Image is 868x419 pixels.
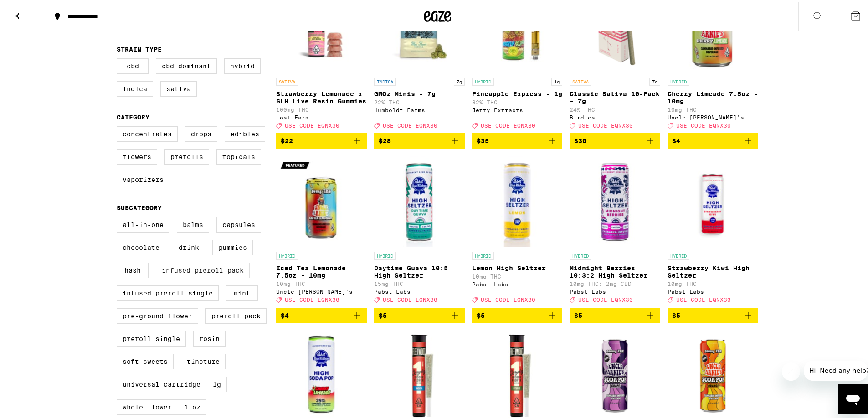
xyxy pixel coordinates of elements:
[578,121,633,127] span: USE CODE EQNX30
[472,88,563,96] p: Pineapple Express - 1g
[281,135,293,143] span: $22
[574,310,582,317] span: $5
[472,250,494,258] p: HYBRID
[551,76,562,84] p: 1g
[649,76,660,84] p: 7g
[117,124,178,140] label: Concentrates
[668,279,758,285] p: 10mg THC
[570,88,660,103] p: Classic Sativa 10-Pack - 7g
[472,98,563,103] p: 82% THC
[173,238,205,253] label: Drink
[276,131,367,147] button: Add to bag
[117,352,174,367] label: Soft Sweets
[472,154,563,305] a: Open page for Lemon High Seltzer from Pabst Labs
[838,383,868,412] iframe: Button to launch messaging window
[668,154,758,245] img: Pabst Labs - Strawberry Kiwi High Seltzer
[374,98,465,103] p: 22% THC
[117,398,206,413] label: Whole Flower - 1 oz
[374,105,465,111] div: Humboldt Farms
[454,76,465,84] p: 7g
[117,44,162,51] legend: Strain Type
[276,263,367,277] p: Iced Tea Lemonade 7.5oz - 10mg
[117,170,169,186] label: Vaporizers
[374,287,465,293] div: Pabst Labs
[181,352,226,367] label: Tincture
[117,202,162,210] legend: Subcategory
[472,263,563,270] p: Lemon High Seltzer
[374,88,465,96] p: GMOz Minis - 7g
[676,295,731,301] span: USE CODE EQNX30
[117,238,165,253] label: Chocolate
[578,295,633,301] span: USE CODE EQNX30
[672,310,680,317] span: $5
[477,135,489,143] span: $35
[374,154,465,305] a: Open page for Daytime Guava 10:5 High Seltzer from Pabst Labs
[472,154,563,245] img: Pabst Labs - Lemon High Seltzer
[379,310,387,317] span: $5
[374,306,465,321] button: Add to bag
[668,154,758,305] a: Open page for Strawberry Kiwi High Seltzer from Pabst Labs
[570,250,591,258] p: HYBRID
[481,121,535,127] span: USE CODE EQNX30
[226,284,258,299] label: Mint
[374,279,465,285] p: 15mg THC
[374,131,465,147] button: Add to bag
[216,147,261,163] label: Topicals
[383,121,437,127] span: USE CODE EQNX30
[570,105,660,111] p: 24% THC
[117,329,186,345] label: Preroll Single
[276,154,367,305] a: Open page for Iced Tea Lemonade 7.5oz - 10mg from Uncle Arnie's
[285,295,339,301] span: USE CODE EQNX30
[472,279,563,285] div: Pabst Labs
[374,76,396,84] p: INDICA
[570,263,660,277] p: Midnight Berries 10:3:2 High Seltzer
[156,261,250,276] label: Infused Preroll Pack
[276,279,367,285] p: 10mg THC
[668,76,689,84] p: HYBRID
[276,76,298,84] p: SATIVA
[276,250,298,258] p: HYBRID
[570,113,660,119] div: Birdies
[570,131,660,147] button: Add to bag
[117,147,157,163] label: Flowers
[205,306,267,322] label: Preroll Pack
[276,287,367,293] div: Uncle [PERSON_NAME]'s
[676,121,731,127] span: USE CODE EQNX30
[276,113,367,119] div: Lost Farm
[117,57,149,72] label: CBD
[185,124,217,140] label: Drops
[383,295,437,301] span: USE CODE EQNX30
[276,105,367,111] p: 100mg THC
[117,284,219,299] label: Infused Preroll Single
[117,306,198,322] label: Pre-ground Flower
[472,306,563,321] button: Add to bag
[160,79,197,95] label: Sativa
[193,329,226,345] label: Rosin
[570,76,591,84] p: SATIVA
[472,105,563,111] div: Jetty Extracts
[574,135,586,143] span: $30
[374,250,396,258] p: HYBRID
[570,154,660,305] a: Open page for Midnight Berries 10:3:2 High Seltzer from Pabst Labs
[216,215,261,231] label: Capsules
[5,6,66,14] span: Hi. Need any help?
[177,215,209,231] label: Balms
[276,306,367,321] button: Add to bag
[782,361,800,379] iframe: Close message
[224,57,261,72] label: Hybrid
[672,135,680,143] span: $4
[570,306,660,321] button: Add to bag
[225,124,265,140] label: Edibles
[374,154,465,245] img: Pabst Labs - Daytime Guava 10:5 High Seltzer
[117,79,153,95] label: Indica
[472,272,563,278] p: 10mg THC
[668,250,689,258] p: HYBRID
[668,113,758,119] div: Uncle [PERSON_NAME]'s
[472,76,494,84] p: HYBRID
[472,131,563,147] button: Add to bag
[379,135,391,143] span: $28
[668,263,758,277] p: Strawberry Kiwi High Seltzer
[668,306,758,321] button: Add to bag
[117,261,149,276] label: Hash
[156,57,217,72] label: CBD Dominant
